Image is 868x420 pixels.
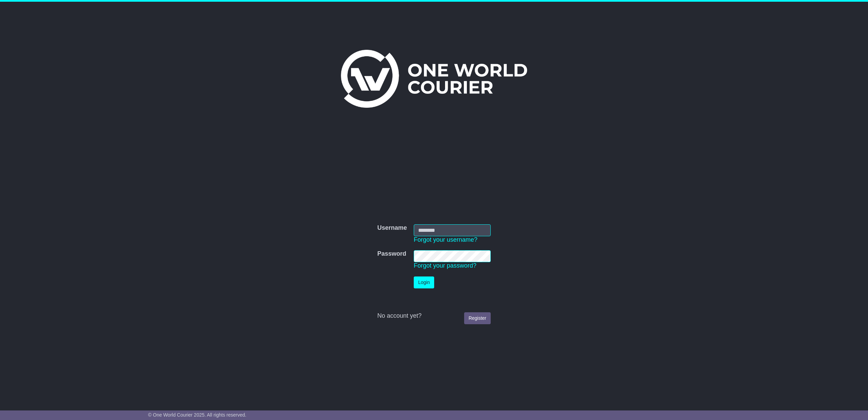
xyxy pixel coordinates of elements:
[377,224,407,232] label: Username
[148,412,247,418] span: © One World Courier 2025. All rights reserved.
[377,250,406,258] label: Password
[341,50,527,108] img: One World
[414,262,476,269] a: Forgot your password?
[464,312,491,324] a: Register
[377,312,491,320] div: No account yet?
[414,276,434,288] button: Login
[414,236,477,243] a: Forgot your username?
